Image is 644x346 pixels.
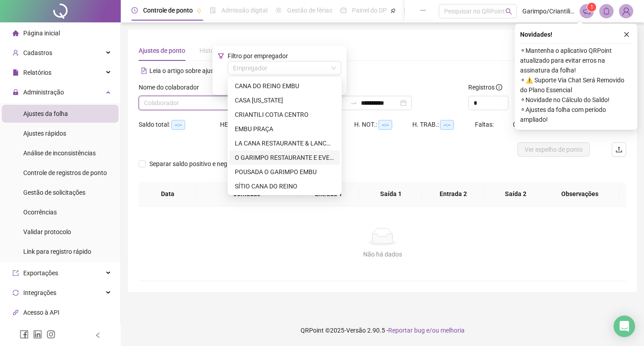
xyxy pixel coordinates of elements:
[440,120,454,130] span: --:--
[235,181,335,191] div: SÍTIO CANA DO REINO
[583,7,591,15] span: notification
[23,269,58,277] span: Exportações
[615,146,623,153] span: upload
[197,182,297,206] th: Jornadas
[229,93,340,107] div: CASA FLORIDA
[517,142,590,157] button: Ver espelho de ponto
[412,120,475,130] div: H. TRAB.:
[13,270,19,276] span: export
[199,47,254,54] span: Histórico de ajustes
[619,4,633,18] img: 2226
[149,249,615,259] div: Não há dados
[388,327,465,334] span: Reportar bug e/ou melhoria
[23,30,60,37] span: Página inicial
[95,332,101,338] span: left
[218,53,224,59] span: filter
[496,84,502,90] span: info-circle
[220,120,265,130] div: HE 1:
[420,7,426,13] span: ellipsis
[171,120,185,130] span: --:--
[235,167,335,177] div: POUSADA O GARIMPO EMBU
[229,122,340,136] div: EMBU PRAÇA
[23,309,59,316] span: Acesso à API
[540,182,619,206] th: Observações
[221,7,267,14] span: Admissão digital
[520,30,552,39] span: Novidades !
[229,107,340,122] div: CRIANTILI COTIA CENTRO
[614,316,635,337] div: Open Intercom Messenger
[623,31,630,38] span: close
[23,130,66,137] span: Ajustes rápidos
[139,82,205,92] label: Nome do colaborador
[23,228,71,235] span: Validar protocolo
[520,46,632,75] span: ⚬ Mantenha o aplicativo QRPoint atualizado para evitar erros na assinatura da folha!
[331,65,336,71] span: down
[235,95,335,105] div: CASA [US_STATE]
[354,120,412,130] div: H. NOT.:
[602,7,610,15] span: bell
[587,3,596,12] sup: 1
[146,159,248,169] span: Separar saldo positivo e negativo?
[229,79,340,93] div: CANA DO REINO EMBU
[13,69,19,76] span: file
[520,75,632,95] span: ⚬ ⚠️ Suporte Via Chat Será Removido do Plano Essencial
[33,330,42,339] span: linkedin
[350,99,357,107] span: swap-right
[121,315,644,346] footer: QRPoint © 2025 - 2.90.5 -
[23,110,68,117] span: Ajustes da folha
[505,8,512,15] span: search
[346,327,366,334] span: Versão
[23,209,57,216] span: Ocorrências
[139,182,197,206] th: Data
[23,248,91,255] span: Link para registro rápido
[235,81,335,91] div: CANA DO REINO EMBU
[340,7,347,13] span: dashboard
[13,309,19,316] span: api
[143,7,193,14] span: Controle de ponto
[196,8,202,13] span: pushpin
[287,7,332,14] span: Gestão de férias
[47,330,55,339] span: instagram
[229,165,340,179] div: POUSADA O GARIMPO EMBU
[352,7,387,14] span: Painel do DP
[23,150,96,157] span: Análise de inconsistências
[350,99,357,107] span: to
[378,120,392,130] span: --:--
[20,330,29,339] span: facebook
[210,7,216,13] span: file-done
[235,138,335,148] div: LA CANA RESTAURANTE & LANCHONETE LTDA
[139,47,185,54] span: Ajustes de ponto
[468,82,502,92] span: Registros
[228,52,288,60] span: Filtro por empregador
[23,189,85,196] span: Gestão de solicitações
[139,120,220,130] div: Saldo total:
[275,7,282,13] span: sun
[520,105,632,124] span: ⚬ Ajustes da folha com período ampliado!
[235,153,335,162] div: O GARIMPO RESTAURANTE E EVENTOS LTDA
[229,179,340,193] div: SÍTIO CANA DO REINO
[475,121,495,128] span: Faltas:
[229,136,340,150] div: LA CANA RESTAURANTE & LANCHONETE LTDA
[13,50,19,56] span: user-add
[141,68,147,74] span: file-text
[360,182,422,206] th: Saída 1
[484,182,547,206] th: Saída 2
[235,124,335,134] div: EMBU PRAÇA
[513,121,517,128] span: 0
[131,7,138,13] span: clock-circle
[404,7,410,13] span: book
[23,49,52,56] span: Cadastros
[13,30,19,36] span: home
[229,150,340,165] div: O GARIMPO RESTAURANTE E EVENTOS LTDA
[522,6,574,16] span: Garimpo/Criantili - O GARIMPO
[390,8,396,13] span: pushpin
[23,89,64,96] span: Administração
[13,89,19,95] span: lock
[23,289,56,296] span: Integrações
[149,67,222,74] span: Leia o artigo sobre ajustes
[13,290,19,296] span: sync
[422,182,485,206] th: Entrada 2
[235,110,335,120] div: CRIANTILI COTIA CENTRO
[547,189,612,199] span: Observações
[590,4,593,10] span: 1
